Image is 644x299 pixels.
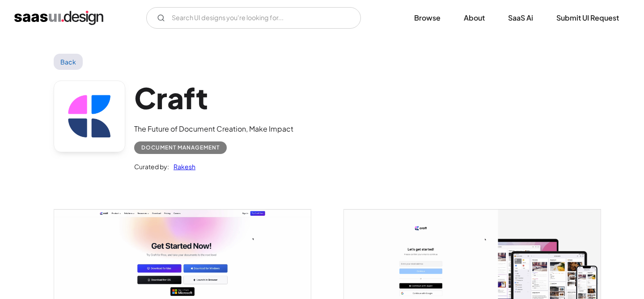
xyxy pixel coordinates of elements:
a: home [14,11,103,25]
a: Browse [403,8,451,28]
div: Curated by: [134,161,169,172]
div: Document Management [141,142,220,153]
a: SaaS Ai [497,8,544,28]
a: Back [54,54,83,70]
input: Search UI designs you're looking for... [146,7,361,29]
form: Email Form [146,7,361,29]
a: Rakesh [169,161,195,172]
a: About [453,8,496,28]
h1: Craft [134,81,293,115]
div: The Future of Document Creation, Make Impact [134,124,293,134]
a: Submit UI Request [546,8,630,28]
